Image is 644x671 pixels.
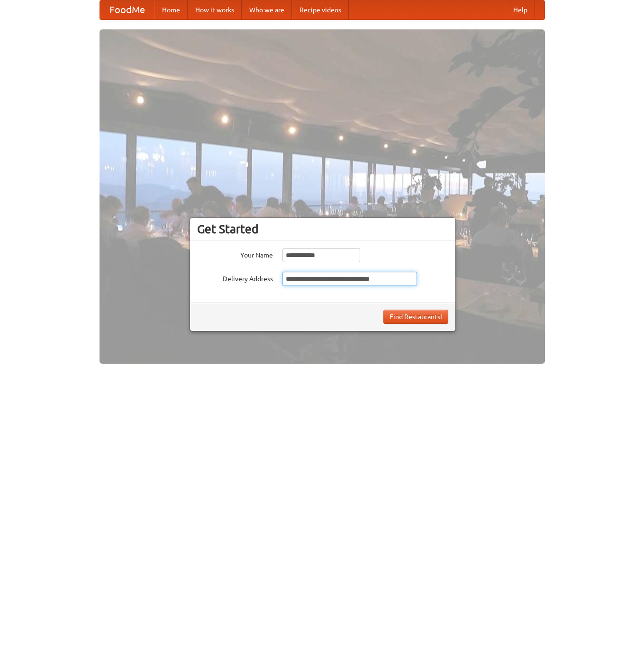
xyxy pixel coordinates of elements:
a: Who we are [242,0,292,19]
a: Home [154,0,188,19]
label: Delivery Address [197,272,273,284]
h3: Get Started [197,222,448,236]
label: Your Name [197,248,273,260]
a: FoodMe [100,0,154,19]
a: Help [506,0,535,19]
a: How it works [188,0,242,19]
a: Recipe videos [292,0,349,19]
button: Find Restaurants! [383,310,448,324]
